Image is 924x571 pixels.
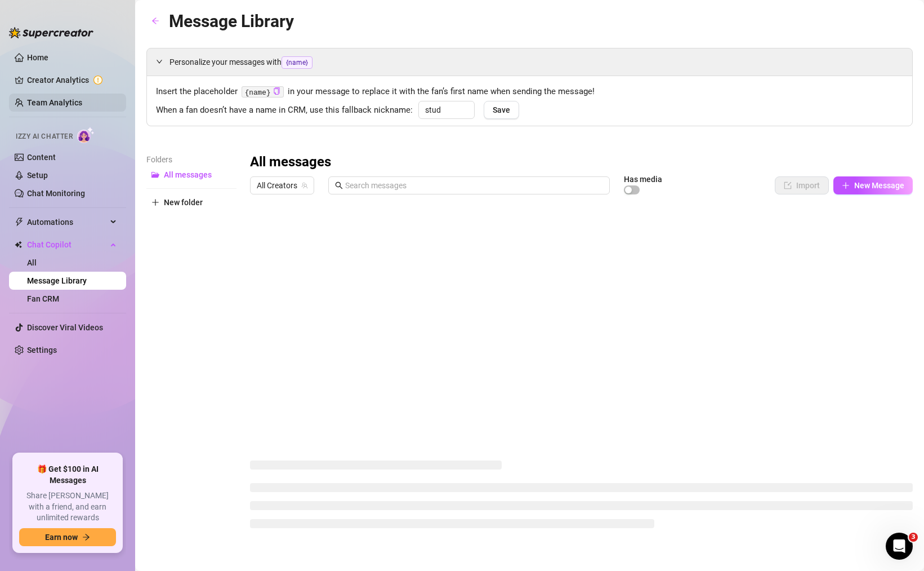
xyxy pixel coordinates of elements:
span: When a fan doesn’t have a name in CRM, use this fallback nickname: [156,104,413,117]
span: New Message [854,181,904,190]
button: All messages [146,166,236,184]
button: Save [484,101,519,119]
a: Setup [27,171,48,180]
span: plus [151,198,159,206]
span: Izzy AI Chatter [16,131,73,142]
a: Content [27,153,56,162]
button: New Message [833,176,913,194]
span: 3 [909,533,918,542]
span: arrow-left [151,17,159,25]
article: Has media [624,176,662,183]
div: Personalize your messages with{name} [147,48,912,76]
img: Chat Copilot [15,241,22,249]
a: Fan CRM [27,294,59,303]
a: Message Library [27,276,87,285]
code: {name} [242,86,284,98]
span: Insert the placeholder in your message to replace it with the fan’s first name when sending the m... [156,85,903,99]
img: AI Chatter [77,127,95,143]
span: Chat Copilot [27,236,107,254]
a: Creator Analytics exclamation-circle [27,71,117,89]
span: 🎁 Get $100 in AI Messages [19,464,116,486]
iframe: Intercom live chat [886,533,913,560]
span: Save [493,105,510,114]
h3: All messages [250,153,331,171]
span: New folder [164,198,203,207]
span: team [301,182,308,189]
span: All Creators [257,177,307,194]
span: Earn now [45,533,78,542]
a: Chat Monitoring [27,189,85,198]
span: Automations [27,213,107,231]
button: Click to Copy [273,87,280,96]
span: thunderbolt [15,218,24,227]
button: Import [775,176,829,194]
span: expanded [156,58,163,65]
span: arrow-right [82,533,90,541]
a: Settings [27,346,57,355]
span: search [335,182,343,189]
span: Personalize your messages with [169,56,903,69]
a: Home [27,53,48,62]
a: Discover Viral Videos [27,323,103,332]
span: copy [273,87,280,95]
a: Team Analytics [27,98,82,107]
span: Share [PERSON_NAME] with a friend, and earn unlimited rewards [19,490,116,524]
input: Search messages [345,179,603,192]
button: New folder [146,193,236,211]
span: folder-open [151,171,159,179]
article: Folders [146,153,236,166]
button: Earn nowarrow-right [19,528,116,546]
a: All [27,258,37,267]
span: plus [842,182,850,189]
img: logo-BBDzfeDw.svg [9,27,93,38]
article: Message Library [169,8,294,34]
span: {name} [282,56,313,69]
span: All messages [164,170,212,179]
